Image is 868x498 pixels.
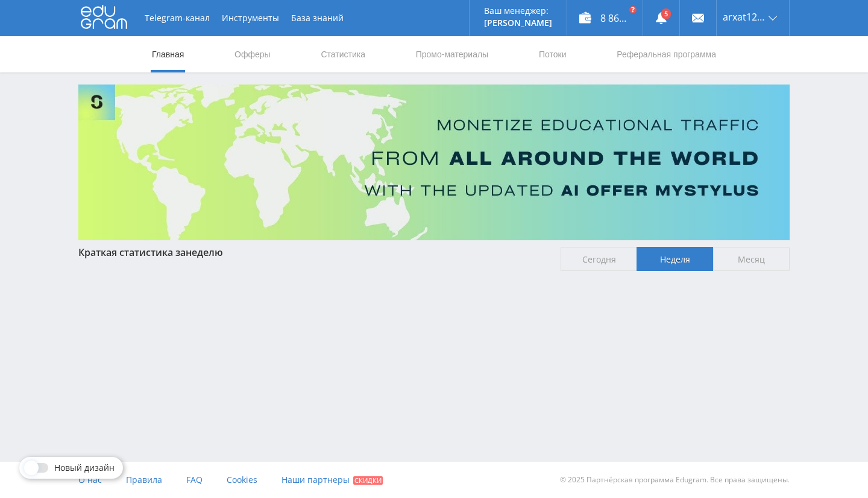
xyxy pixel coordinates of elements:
a: Наши партнеры Скидки [281,462,383,498]
p: [PERSON_NAME] [484,18,552,28]
span: Неделя [637,247,713,271]
span: Правила [126,474,162,485]
img: Banner [78,85,790,240]
span: Наши партнеры [281,474,350,485]
span: FAQ [186,474,203,485]
span: Cookies [227,474,257,485]
p: Ваш менеджер: [484,6,552,16]
span: Сегодня [561,247,637,271]
a: FAQ [186,462,203,498]
div: © 2025 Партнёрская программа Edugram. Все права защищены. [440,462,790,498]
span: Месяц [713,247,790,271]
a: Офферы [233,36,272,72]
span: неделю [186,246,223,259]
div: Краткая статистика за [78,247,549,258]
a: Cookies [227,462,257,498]
span: Скидки [353,476,383,485]
a: Правила [126,462,162,498]
span: arxat1268 [723,12,765,22]
a: Главная [151,36,185,72]
span: Новый дизайн [54,463,115,473]
a: Промо-материалы [415,36,489,72]
span: О нас [78,474,102,485]
a: Реферальная программа [615,36,717,72]
a: Потоки [538,36,568,72]
a: О нас [78,462,102,498]
a: Статистика [319,36,366,72]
